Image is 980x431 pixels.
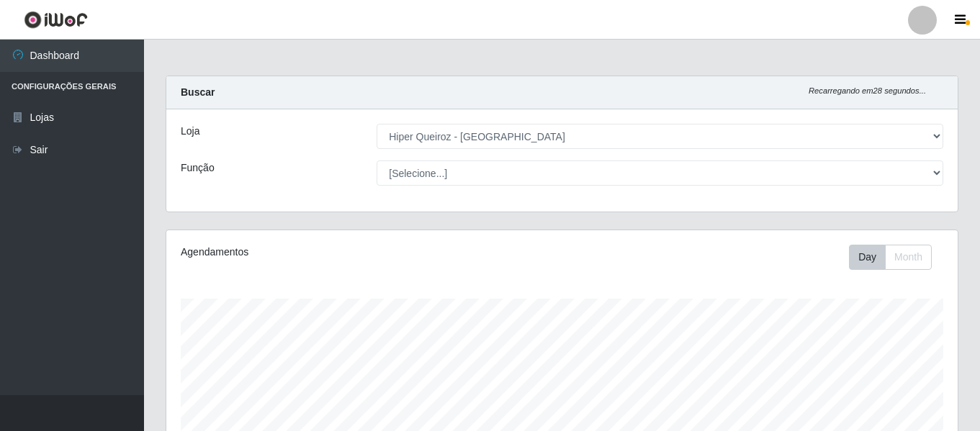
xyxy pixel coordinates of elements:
[809,86,926,95] i: Recarregando em 28 segundos...
[24,11,88,29] img: CoreUI Logo
[849,245,886,270] button: Day
[181,160,215,176] label: Função
[181,124,199,139] label: Loja
[885,245,932,270] button: Month
[181,245,486,260] div: Agendamentos
[849,245,943,270] div: Toolbar with button groups
[181,86,215,98] strong: Buscar
[849,245,932,270] div: First group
